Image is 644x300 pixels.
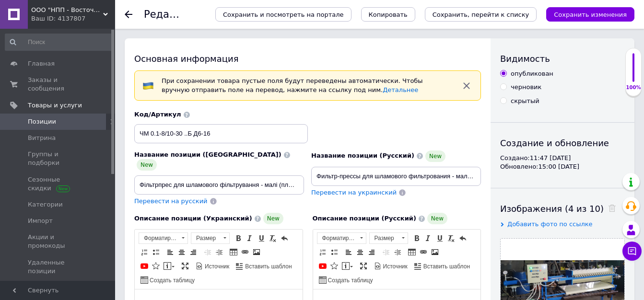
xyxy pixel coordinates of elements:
[251,247,262,257] a: Изображение
[369,232,408,244] a: Размер
[382,263,408,271] span: Источник
[10,10,158,49] p: Невеликі фільтр-преси для фільтрування рідин із високим вмістом твердої фази (з товщиною камер фі...
[215,7,351,22] button: Сохранить и посмотреть на портале
[28,233,89,250] span: Акции и промокоды
[10,102,136,152] td: Товарная группа
[151,261,161,271] a: Вставить иконку
[191,233,220,243] span: Размер
[134,175,304,195] input: Например, H&M женское платье зеленое 38 размер вечернее макси с блестками
[139,232,188,244] a: Форматирование
[142,80,154,92] img: :flag-ua:
[430,247,440,257] a: Изображение
[427,213,447,224] span: New
[511,97,539,105] div: скрытый
[422,263,470,271] span: Вставить шаблон
[10,10,158,49] p: Небольшие фильтр-прессы для фильтрования жидкостей с высоким содержанием твердой фазы (с толщинам...
[411,233,422,243] a: Полужирный (Ctrl+B)
[500,162,625,171] div: Обновлено: 15:00 [DATE]
[10,56,158,85] p: Технические характеристики подбираются по требуемой производительности и с учетом фильтрационных ...
[5,34,113,51] input: Поиск
[176,247,187,257] a: По центру
[311,189,397,196] span: Перевести на украинский
[268,233,278,243] a: Убрать форматирование
[245,233,255,243] a: Курсив (Ctrl+I)
[165,247,176,257] a: По левому краю
[134,197,208,205] span: Перевести на русский
[28,76,89,93] span: Заказы и сообщения
[28,258,89,276] span: Удаленные позиции
[28,175,89,193] span: Сезонные скидки
[622,242,642,261] button: Чат с покупателем
[240,247,250,257] a: Вставить/Редактировать ссылку (Ctrl+L)
[244,263,292,271] span: Вставить шаблон
[134,215,252,222] span: Описание позиции (Украинский)
[317,232,366,244] a: Форматирование
[134,151,281,158] span: Название позиции ([GEOGRAPHIC_DATA])
[507,220,593,228] span: Добавить фото по ссылке
[134,53,481,65] div: Основная информация
[139,275,196,285] a: Создать таблицу
[162,261,176,271] a: Вставить сообщение
[191,232,230,244] a: Размер
[418,247,429,257] a: Вставить/Редактировать ссылку (Ctrl+L)
[392,247,403,257] a: Увеличить отступ
[626,84,641,91] div: 100%
[10,56,158,95] p: Технічні характеристики підбираються за необхідною продуктивністю та з урахуванням фільтраційних ...
[139,233,178,243] span: Форматирование
[134,111,181,118] span: Код/Артикул
[383,86,418,93] a: Детальнее
[137,159,157,171] span: New
[202,247,213,257] a: Уменьшить отступ
[313,215,416,222] span: Описание позиции (Русский)
[340,261,354,271] a: Вставить сообщение
[136,102,258,112] td: Значення
[28,217,53,225] span: Импорт
[329,247,340,257] a: Вставить / удалить маркированный список
[233,233,244,243] a: Полужирный (Ctrl+B)
[369,11,408,18] span: Копировать
[413,261,471,271] a: Вставить шаблон
[625,48,642,96] div: 100% Качество заполнения
[329,261,340,271] a: Вставить иконку
[500,137,625,149] div: Создание и обновление
[180,261,190,271] a: Развернуть
[423,233,433,243] a: Курсив (Ctrl+I)
[361,7,415,22] button: Копировать
[28,117,56,126] span: Позиции
[370,233,398,243] span: Размер
[188,247,199,257] a: По правому краю
[343,247,354,257] a: По левому краю
[311,152,414,159] span: Название позиции (Русский)
[327,277,373,285] span: Создать таблицу
[355,247,365,257] a: По центру
[31,14,115,23] div: Ваш ID: 4137807
[28,134,56,142] span: Витрина
[136,92,258,102] td: Значение
[425,150,445,162] span: New
[317,247,328,257] a: Вставить / удалить нумерованный список
[546,7,634,22] button: Сохранить изменения
[10,112,136,162] td: Товарна група
[373,261,409,271] a: Источник
[256,233,267,243] a: Подчеркнутый (Ctrl+U)
[311,167,481,186] input: Например, H&M женское платье зеленое 38 размер вечернее макси с блестками
[10,102,136,112] td: Характеристика
[554,11,627,18] i: Сохранить изменения
[358,261,369,271] a: Развернуть
[263,213,283,224] span: New
[500,154,625,162] div: Создано: 11:47 [DATE]
[446,233,457,243] a: Убрать форматирование
[434,233,445,243] a: Подчеркнутый (Ctrl+U)
[511,69,553,78] div: опубликован
[28,101,82,110] span: Товары и услуги
[407,247,417,257] a: Таблица
[214,247,224,257] a: Увеличить отступ
[228,247,239,257] a: Таблица
[511,83,541,92] div: черновик
[148,277,195,285] span: Создать таблицу
[194,261,231,271] a: Источник
[203,263,229,271] span: Источник
[125,11,132,18] div: Вернуться назад
[28,59,55,68] span: Главная
[457,233,468,243] a: Отменить (Ctrl+Z)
